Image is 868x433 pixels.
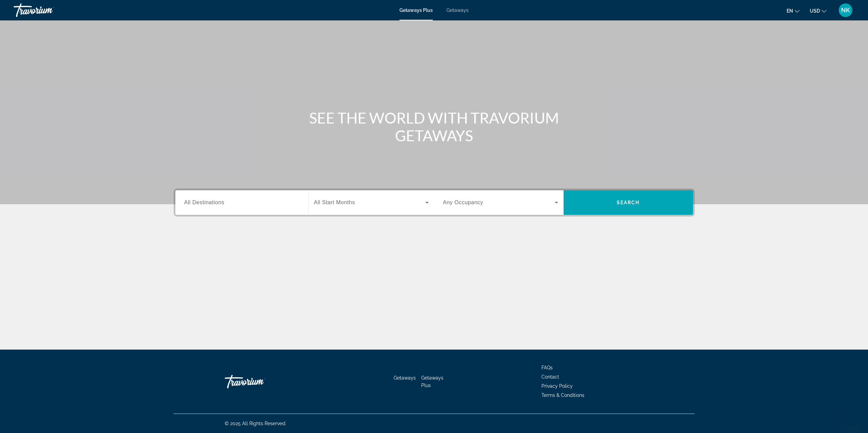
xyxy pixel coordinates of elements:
[810,8,820,14] span: USD
[541,374,559,380] a: Contact
[443,199,484,205] span: Any Occupancy
[314,199,355,205] span: All Start Months
[225,371,293,392] a: Travorium
[617,200,640,205] span: Search
[841,7,850,14] span: NK
[14,1,82,19] a: Travorium
[810,6,826,16] button: Change currency
[541,392,584,398] a: Terms & Conditions
[175,190,693,215] div: Search widget
[225,421,286,426] span: © 2025 All Rights Reserved.
[394,375,416,381] a: Getaways
[421,375,443,388] a: Getaways Plus
[541,365,553,370] a: FAQs
[184,199,224,205] span: All Destinations
[564,190,693,215] button: Search
[787,8,793,14] span: en
[841,406,863,428] iframe: Button to launch messaging window
[446,7,469,13] a: Getaways
[399,7,433,13] a: Getaways Plus
[541,383,573,389] a: Privacy Policy
[306,109,562,144] h1: SEE THE WORLD WITH TRAVORIUM GETAWAYS
[837,3,854,17] button: User Menu
[787,6,800,16] button: Change language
